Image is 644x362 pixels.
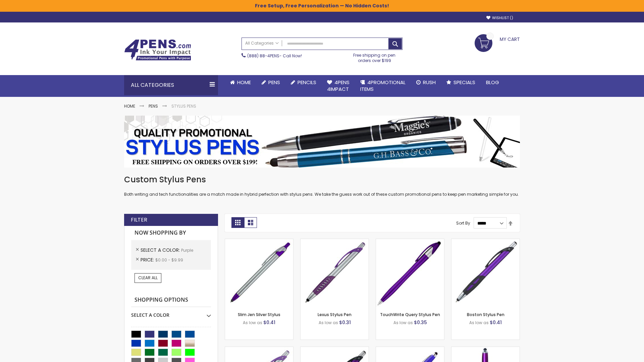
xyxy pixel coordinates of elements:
span: Rush [423,79,436,86]
strong: Now Shopping by [131,226,211,240]
span: Pencils [298,79,316,86]
span: Specials [453,79,475,86]
span: 4PROMOTIONAL ITEMS [360,79,406,93]
strong: Shopping Options [131,293,211,307]
img: Boston Stylus Pen-Purple [451,239,520,307]
img: Stylus Pens [124,116,520,168]
a: TouchWrite Query Stylus Pen-Purple [376,239,444,244]
span: Pens [268,79,280,86]
span: As low as [319,320,338,325]
span: $0.41 [490,319,502,326]
a: Lexus Metallic Stylus Pen-Purple [301,347,369,352]
a: All Categories [242,38,282,49]
a: TouchWrite Query Stylus Pen [380,312,440,317]
span: Clear All [138,275,158,281]
a: Boston Stylus Pen [467,312,504,317]
img: 4Pens Custom Pens and Promotional Products [124,39,191,61]
a: Specials [441,75,481,90]
a: Home [225,75,256,90]
a: Lexus Stylus Pen-Purple [301,239,369,244]
a: Slim Jen Silver Stylus-Purple [225,239,293,244]
strong: Grid [231,217,244,228]
a: Rush [411,75,441,90]
span: Select A Color [141,247,181,253]
span: $0.31 [339,319,351,326]
span: Price [141,256,155,263]
div: All Categories [124,75,218,95]
span: All Categories [245,41,279,46]
strong: Filter [131,216,147,224]
a: Slim Jen Silver Stylus [238,312,280,317]
a: Blog [481,75,504,90]
a: Clear All [135,273,161,283]
div: Select A Color [131,307,211,318]
a: TouchWrite Command Stylus Pen-Purple [451,347,520,352]
a: (888) 88-4PENS [247,53,279,59]
h1: Custom Stylus Pens [124,174,520,185]
span: As low as [393,320,413,325]
span: $0.00 - $9.99 [155,257,183,263]
span: 4Pens 4impact [327,79,350,93]
span: As low as [243,320,262,325]
img: Lexus Stylus Pen-Purple [301,239,369,307]
a: Wishlist [486,15,513,20]
label: Sort By [456,220,470,226]
a: Boston Silver Stylus Pen-Purple [225,347,293,352]
span: As low as [469,320,489,325]
a: Pencils [285,75,322,90]
a: 4PROMOTIONALITEMS [355,75,411,97]
img: TouchWrite Query Stylus Pen-Purple [376,239,444,307]
img: Slim Jen Silver Stylus-Purple [225,239,293,307]
span: $0.35 [414,319,427,326]
a: Home [124,103,135,109]
a: Boston Stylus Pen-Purple [451,239,520,244]
span: - Call Now! [247,53,302,59]
div: Free shipping on pen orders over $199 [346,50,403,63]
span: Blog [486,79,499,86]
span: $0.41 [263,319,275,326]
strong: Stylus Pens [171,103,196,109]
span: Purple [181,247,193,253]
div: Both writing and tech functionalities are a match made in hybrid perfection with stylus pens. We ... [124,174,520,197]
a: Pens [149,103,158,109]
a: Pens [256,75,285,90]
a: Sierra Stylus Twist Pen-Purple [376,347,444,352]
a: 4Pens4impact [322,75,355,97]
span: Home [237,79,251,86]
a: Lexus Stylus Pen [318,312,352,317]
